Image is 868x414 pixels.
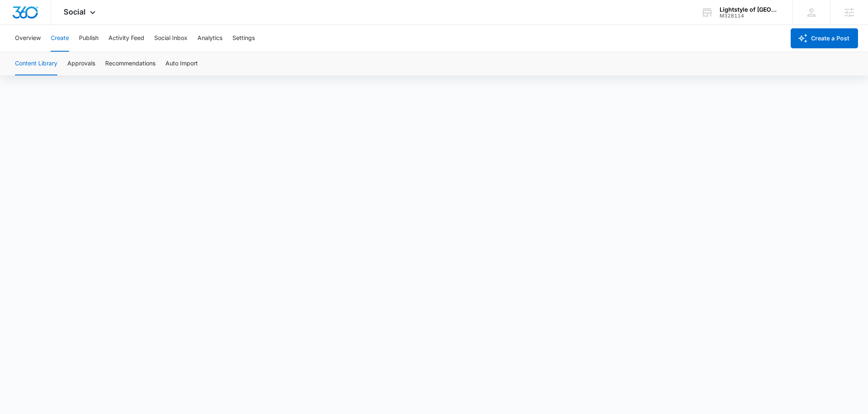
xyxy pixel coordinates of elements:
div: account name [720,6,780,13]
button: Create [51,25,69,52]
button: Publish [79,25,99,52]
button: Settings [232,25,255,52]
button: Approvals [67,52,95,75]
button: Overview [15,25,41,52]
button: Content Library [15,52,57,75]
span: Social [64,7,86,16]
button: Recommendations [105,52,155,75]
button: Auto Import [165,52,198,75]
button: Analytics [197,25,222,52]
div: account id [720,13,780,19]
button: Social Inbox [154,25,187,52]
button: Create a Post [791,28,858,48]
button: Activity Feed [108,25,144,52]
